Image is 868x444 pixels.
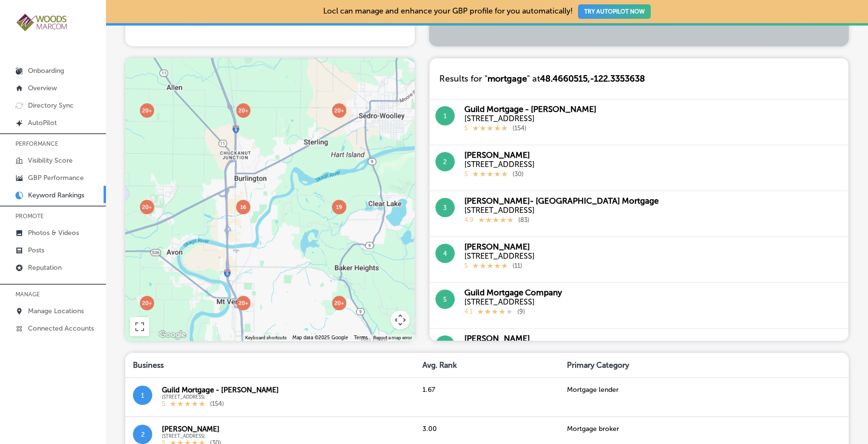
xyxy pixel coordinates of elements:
div: 1.67 [415,377,559,416]
button: Keyboard shortcuts [245,334,287,341]
p: Overview [28,84,57,92]
button: Map camera controls [391,310,410,330]
div: Guild Mortgage - [PERSON_NAME] [162,386,279,394]
a: Open this area in Google Maps (opens a new window) [157,329,188,341]
div: Guild Mortgage Company [464,288,562,297]
p: ( 154 ) [210,400,224,409]
p: Posts [28,246,44,254]
div: [PERSON_NAME] [464,333,535,343]
button: 1 [435,106,455,125]
a: Terms (opens in new tab) [354,335,368,341]
div: [STREET_ADDRESS] [162,433,221,439]
div: [PERSON_NAME] [162,425,221,433]
p: 4.1 [464,308,473,317]
div: [STREET_ADDRESS] [464,160,535,169]
button: 2 [435,152,455,171]
button: 5 [435,290,455,309]
div: [PERSON_NAME]- [GEOGRAPHIC_DATA] Mortgage [464,196,658,206]
span: 48.4660515 , -122.3353638 [540,73,645,84]
p: AutoPilot [28,119,57,127]
button: 2 [133,425,152,444]
a: Report a map error [373,335,412,340]
p: ( 9 ) [517,308,525,317]
p: GBP Performance [28,174,84,182]
button: 4 [435,244,455,263]
p: Onboarding [28,67,64,75]
p: 5 [162,400,165,409]
div: Avg. Rank [415,353,559,377]
span: mortgage [487,73,527,84]
div: [STREET_ADDRESS] [464,297,562,306]
div: [PERSON_NAME] [464,242,535,251]
div: Results for " " at [430,58,655,99]
p: Visibility Score [28,156,73,165]
p: ( 83 ) [518,216,529,225]
div: 5 Stars [473,261,508,271]
button: 3 [435,198,455,217]
p: Connected Accounts [28,324,94,333]
img: 4a29b66a-e5ec-43cd-850c-b989ed1601aaLogo_Horizontal_BerryOlive_1000.jpg [15,13,68,32]
button: 6 [435,335,455,355]
p: 5 [464,125,468,133]
div: 5 Stars [473,123,508,133]
p: Photos & Videos [28,229,79,237]
div: Guild Mortgage - [PERSON_NAME] [464,104,596,114]
p: 4.9 [464,216,473,225]
div: [STREET_ADDRESS] [464,114,596,123]
div: Primary Category [559,353,849,377]
p: Manage Locations [28,307,84,315]
div: 4.9 Stars [478,215,513,225]
p: Reputation [28,264,62,272]
button: TRY AUTOPILOT NOW [578,4,651,19]
p: 5 [464,170,468,179]
div: [STREET_ADDRESS] [464,206,658,215]
p: Keyword Rankings [28,191,84,199]
div: [STREET_ADDRESS] [464,251,535,261]
div: 5 Stars [170,400,205,409]
div: [PERSON_NAME] [464,150,535,160]
button: Toggle fullscreen view [130,317,149,336]
div: 5 Stars [473,169,508,179]
p: ( 154 ) [513,125,526,133]
p: ( 11 ) [513,262,522,271]
div: Mortgage lender [559,377,849,416]
p: 5 [464,262,468,271]
div: 4.1 Stars [477,306,513,317]
button: 1 [133,386,152,405]
p: Directory Sync [28,101,74,110]
span: Map data ©2025 Google [292,335,348,341]
div: Business [125,353,415,377]
img: Google [157,329,188,341]
div: [STREET_ADDRESS] [162,394,279,400]
p: ( 30 ) [513,170,524,179]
